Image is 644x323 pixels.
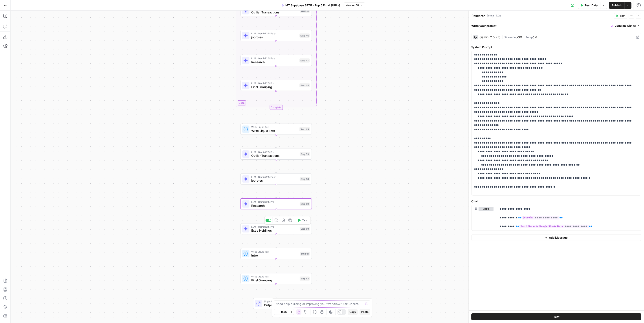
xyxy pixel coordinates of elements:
div: Single OutputOutputEnd [240,298,312,309]
span: | [522,35,526,39]
span: OFF [517,36,522,39]
span: | [502,35,504,39]
span: LLM · Gemini 2.5 Pro [251,225,298,229]
label: Chat [471,199,641,203]
span: Single Output [264,300,289,303]
span: Write Liquid Text [251,275,298,279]
span: Outlier Transactions [251,153,298,158]
div: Complete [240,105,312,110]
span: Test [302,218,308,222]
div: Gemini 2.5 Pro [479,36,500,39]
div: LLM · Gemini 2.5 FlashjobrolesStep 58 [240,173,312,185]
span: jobroles [251,35,298,39]
button: user [479,207,494,211]
span: LLM · Gemini 2.5 Pro [251,81,298,85]
span: jobroles [251,178,298,183]
span: Final Grouping [251,85,298,89]
span: Research [251,60,298,64]
button: Version 32 [344,2,365,8]
div: LLM · Gemini 2.5 FlashResearchStep 47 [240,55,312,66]
span: Test Data [585,3,598,7]
g: Edge from step_60 to step_61 [275,234,277,248]
span: Publish [612,3,622,7]
div: LLM · Gemini 2.5 ProFinal GroupingStep 48 [240,80,312,91]
g: Edge from step_47 to step_48 [275,66,277,79]
g: Edge from step_61 to step_52 [275,259,277,273]
div: LLM · Gemini 2.5 ProExtra HoldingsStep 60Test [240,223,312,234]
span: Test [553,315,560,319]
button: Copy [348,309,358,315]
span: LLM · Gemini 2.5 Flash [251,57,298,60]
span: 0.0 [533,36,537,39]
button: MT Supabase SFTP - Top 5 Email (URLs) [279,2,343,9]
div: Step 46 [299,33,310,38]
span: LLM · Gemini 2.5 Flash [251,32,298,35]
div: Outlier TransactionsStep 41 [240,5,312,16]
span: Temp [526,36,533,39]
span: LLM · Gemini 2.5 Pro [251,150,298,154]
span: Write Liquid Text [251,250,298,253]
button: Test [614,13,627,19]
span: Output [264,303,289,307]
div: Complete [270,105,283,110]
span: Write Liquid Text [251,129,298,133]
span: Add Message [549,235,568,240]
button: Add Message [471,234,641,241]
span: Final Grouping [251,278,298,282]
div: Step 55 [300,152,310,156]
g: Edge from step_52 to end [275,284,277,297]
div: Write Liquid TextWrite Liquid TextStep 49 [240,124,312,135]
div: LLM · Gemini 2.5 ProResearchStep 59 [240,198,312,209]
span: Generate with AI [615,24,636,28]
button: Test [471,313,641,320]
g: Edge from step_41 to step_46 [275,16,277,30]
span: ( step_59 ) [487,14,501,18]
g: Edge from step_46 to step_47 [275,41,277,54]
div: Step 59 [300,202,310,206]
div: Step 41 [300,9,310,13]
span: Version 32 [346,3,359,7]
button: Generate with AI [609,23,641,29]
g: Edge from step_55 to step_58 [275,159,277,173]
span: Intro [251,253,298,258]
button: Test Data [578,2,600,9]
div: Write Liquid TextFinal GroupingStep 52 [240,273,312,284]
span: Research [251,203,298,208]
span: LLM · Gemini 2.5 Pro [251,200,298,204]
div: Step 61 [300,252,310,256]
span: Streaming [504,36,517,39]
div: Step 52 [300,277,310,281]
label: System Prompt [471,45,641,49]
span: 105% [281,310,287,314]
div: Step 49 [299,127,310,131]
div: Step 47 [299,58,310,63]
span: Copy [349,310,356,314]
g: Edge from step_6-iteration-end to step_49 [275,110,277,123]
div: Step 60 [300,227,310,231]
span: Extra Holdings [251,228,298,233]
span: Test [620,14,625,18]
g: Edge from step_49 to step_55 [275,135,277,148]
div: Step 48 [299,83,310,87]
span: MT Supabase SFTP - Top 5 Email (URLs) [285,3,340,7]
button: Test [295,217,310,223]
div: Step 58 [300,177,310,181]
div: user [472,205,494,231]
span: LLM · Gemini 2.5 Flash [251,175,298,179]
button: Publish [609,2,624,9]
div: Write your prompt [469,21,644,30]
span: Write Liquid Text [251,125,298,129]
g: Edge from step_58 to step_59 [275,185,277,198]
span: Paste [361,310,369,314]
div: LLM · Gemini 2.5 FlashjobrolesStep 46 [240,30,312,41]
span: Outlier Transactions [251,10,298,15]
div: LLM · Gemini 2.5 ProOutlier TransactionsStep 55 [240,149,312,160]
div: Write Liquid TextIntroStep 61 [240,248,312,259]
button: Paste [360,309,370,315]
textarea: Research [472,14,486,18]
